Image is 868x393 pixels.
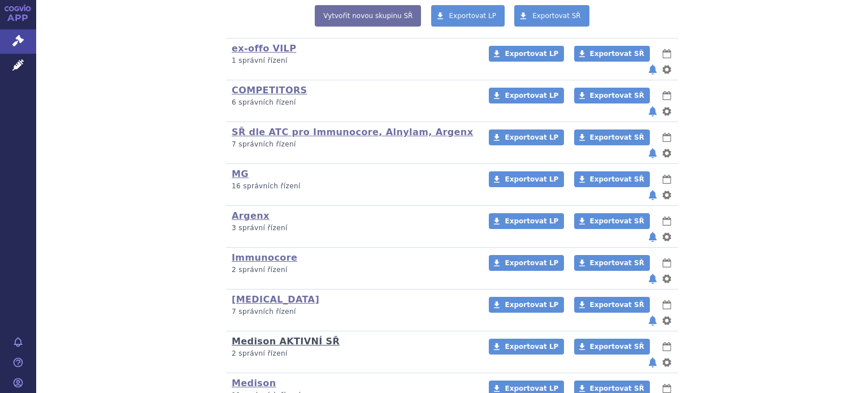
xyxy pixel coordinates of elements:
[661,89,672,102] button: lhůty
[661,214,672,228] button: lhůty
[431,5,505,27] a: Exportovat LP
[574,339,650,355] a: Exportovat SŘ
[661,188,672,202] button: nastavení
[505,175,558,183] span: Exportovat LP
[505,92,558,100] span: Exportovat LP
[661,47,672,61] button: lhůty
[574,255,650,271] a: Exportovat SŘ
[647,230,658,244] button: notifikace
[505,50,558,58] span: Exportovat LP
[532,12,581,20] span: Exportovat SŘ
[661,340,672,353] button: lhůty
[661,298,672,312] button: lhůty
[232,182,474,191] p: 16 správních řízení
[661,272,672,286] button: nastavení
[647,105,658,118] button: notifikace
[489,46,564,62] a: Exportovat LP
[647,356,658,369] button: notifikace
[514,5,589,27] a: Exportovat SŘ
[661,172,672,186] button: lhůty
[590,259,644,267] span: Exportovat SŘ
[489,297,564,313] a: Exportovat LP
[661,131,672,144] button: lhůty
[574,88,650,103] a: Exportovat SŘ
[505,301,558,309] span: Exportovat LP
[590,175,644,183] span: Exportovat SŘ
[590,343,644,351] span: Exportovat SŘ
[489,255,564,271] a: Exportovat LP
[505,343,558,351] span: Exportovat LP
[232,56,474,66] p: 1 správní řízení
[647,188,658,202] button: notifikace
[232,140,474,149] p: 7 správních řízení
[232,127,473,137] a: SŘ dle ATC pro Immunocore, Alnylam, Argenx
[449,12,497,20] span: Exportovat LP
[505,133,558,141] span: Exportovat LP
[232,252,297,263] a: Immunocore
[574,171,650,187] a: Exportovat SŘ
[232,378,276,388] a: Medison
[489,213,564,229] a: Exportovat LP
[590,133,644,141] span: Exportovat SŘ
[661,314,672,327] button: nastavení
[574,129,650,145] a: Exportovat SŘ
[574,46,650,62] a: Exportovat SŘ
[647,146,658,160] button: notifikace
[489,339,564,355] a: Exportovat LP
[505,259,558,267] span: Exportovat LP
[489,129,564,145] a: Exportovat LP
[661,356,672,369] button: nastavení
[574,297,650,313] a: Exportovat SŘ
[232,265,474,275] p: 2 správní řízení
[232,98,474,107] p: 6 správních řízení
[232,169,249,179] a: MG
[232,349,474,359] p: 2 správní řízení
[661,146,672,160] button: nastavení
[574,213,650,229] a: Exportovat SŘ
[647,272,658,286] button: notifikace
[232,223,474,233] p: 3 správní řízení
[232,294,319,305] a: [MEDICAL_DATA]
[232,85,307,96] a: COMPETITORS
[647,314,658,327] button: notifikace
[232,336,340,347] a: Medison AKTIVNÍ SŘ
[661,256,672,270] button: lhůty
[661,105,672,118] button: nastavení
[590,217,644,225] span: Exportovat SŘ
[489,88,564,103] a: Exportovat LP
[590,50,644,58] span: Exportovat SŘ
[505,217,558,225] span: Exportovat LP
[661,230,672,244] button: nastavení
[505,385,558,392] span: Exportovat LP
[590,385,644,392] span: Exportovat SŘ
[661,63,672,76] button: nastavení
[489,171,564,187] a: Exportovat LP
[232,307,474,317] p: 7 správních řízení
[315,5,421,27] a: Vytvořit novou skupinu SŘ
[590,301,644,309] span: Exportovat SŘ
[232,43,296,54] a: ex-offo VILP
[232,210,270,221] a: Argenx
[647,63,658,76] button: notifikace
[590,92,644,100] span: Exportovat SŘ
